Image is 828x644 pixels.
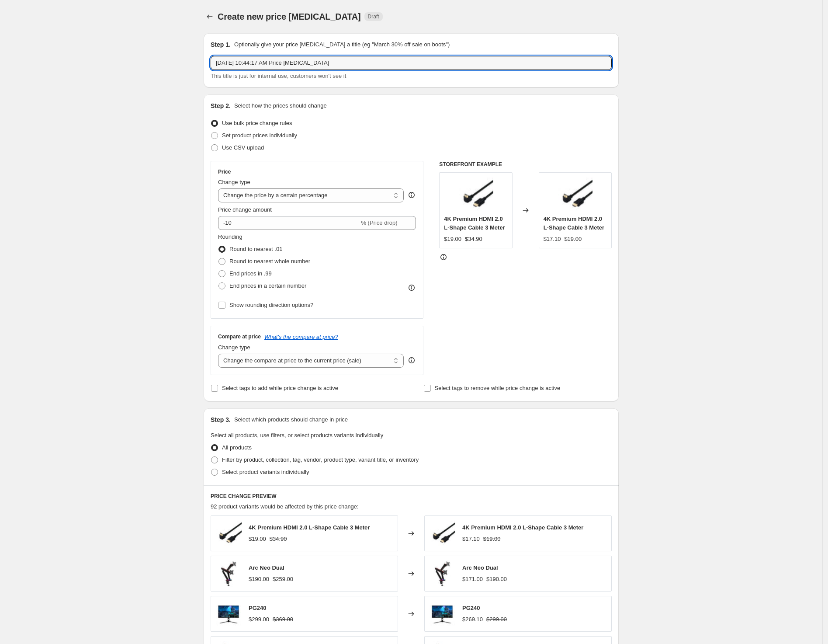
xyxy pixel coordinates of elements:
[222,469,309,475] span: Select product variants individually
[218,333,261,340] h3: Compare at price
[222,144,264,151] span: Use CSV upload
[444,216,505,231] span: 4K Premium HDMI 2.0 L-Shape Cable 3 Meter
[211,40,231,49] h2: Step 1.
[211,432,383,439] span: Select all products, use filters, or select products variants individually
[215,560,242,587] img: ArcNeoDual_80x.jpg
[407,356,416,365] div: help
[368,13,379,20] span: Draft
[234,415,348,424] p: Select which products should change in price
[407,191,416,199] div: help
[218,216,359,230] input: -15
[229,282,306,289] span: End prices in a certain number
[486,575,507,584] strike: $190.00
[439,161,612,168] h6: STOREFRONT EXAMPLE
[234,101,327,110] p: Select how the prices should change
[215,520,242,547] img: HDMI-RightAngle_80x.jpg
[444,235,461,244] div: $19.00
[544,235,561,244] div: $17.10
[229,246,282,252] span: Round to nearest .01
[218,179,250,185] span: Change type
[218,12,361,21] span: Create new price [MEDICAL_DATA]
[273,615,293,624] strike: $369.00
[462,535,480,543] div: $17.10
[462,575,483,584] div: $171.00
[218,233,243,240] span: Rounding
[465,235,482,244] strike: $34.90
[270,535,287,543] strike: $34.90
[486,615,507,624] strike: $299.00
[211,101,231,110] h2: Step 2.
[249,535,266,543] div: $19.00
[222,120,292,126] span: Use bulk price change rules
[462,564,498,571] span: Arc Neo Dual
[218,168,231,175] h3: Price
[211,503,359,510] span: 92 product variants would be affected by this price change:
[218,206,272,213] span: Price change amount
[361,219,397,226] span: % (Price drop)
[234,40,450,49] p: Optionally give your price [MEDICAL_DATA] a title (eg "March 30% off sale on boots")
[429,560,455,587] img: ArcNeoDual_80x.jpg
[429,601,455,627] img: PG240-thumb-web1_80x.jpg
[483,535,501,543] strike: $19.00
[249,615,269,624] div: $299.00
[222,132,297,139] span: Set product prices individually
[218,344,250,351] span: Change type
[558,177,592,212] img: HDMI-RightAngle_80x.jpg
[462,615,483,624] div: $269.10
[544,216,604,231] span: 4K Premium HDMI 2.0 L-Shape Cable 3 Meter
[211,493,612,500] h6: PRICE CHANGE PREVIEW
[264,334,338,340] button: What's the compare at price?
[273,575,293,584] strike: $259.00
[249,575,269,584] div: $190.00
[249,564,284,571] span: Arc Neo Dual
[458,177,493,212] img: HDMI-RightAngle_80x.jpg
[462,605,480,611] span: PG240
[215,601,242,627] img: PG240-thumb-web1_80x.jpg
[249,605,266,611] span: PG240
[222,385,338,391] span: Select tags to add while price change is active
[211,56,612,70] input: 30% off holiday sale
[222,444,252,451] span: All products
[249,524,370,531] span: 4K Premium HDMI 2.0 L-Shape Cable 3 Meter
[211,73,346,79] span: This title is just for internal use, customers won't see it
[211,415,231,424] h2: Step 3.
[229,270,272,277] span: End prices in .99
[429,520,455,547] img: HDMI-RightAngle_80x.jpg
[564,235,582,244] strike: $19.00
[229,302,313,308] span: Show rounding direction options?
[435,385,561,391] span: Select tags to remove while price change is active
[222,456,419,463] span: Filter by product, collection, tag, vendor, product type, variant title, or inventory
[229,258,310,265] span: Round to nearest whole number
[462,524,583,531] span: 4K Premium HDMI 2.0 L-Shape Cable 3 Meter
[204,10,216,23] button: Price change jobs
